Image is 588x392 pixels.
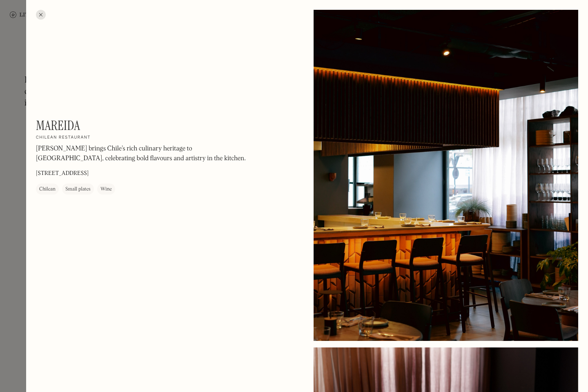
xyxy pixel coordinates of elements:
[36,144,256,164] p: [PERSON_NAME] brings Chile’s rich culinary heritage to [GEOGRAPHIC_DATA], celebrating bold flavou...
[36,118,80,133] h1: Mareida
[39,185,56,193] div: Chilean
[100,185,112,193] div: Wine
[36,169,89,178] p: [STREET_ADDRESS]
[65,185,91,193] div: Small plates
[36,135,91,141] h2: Chilean restaurant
